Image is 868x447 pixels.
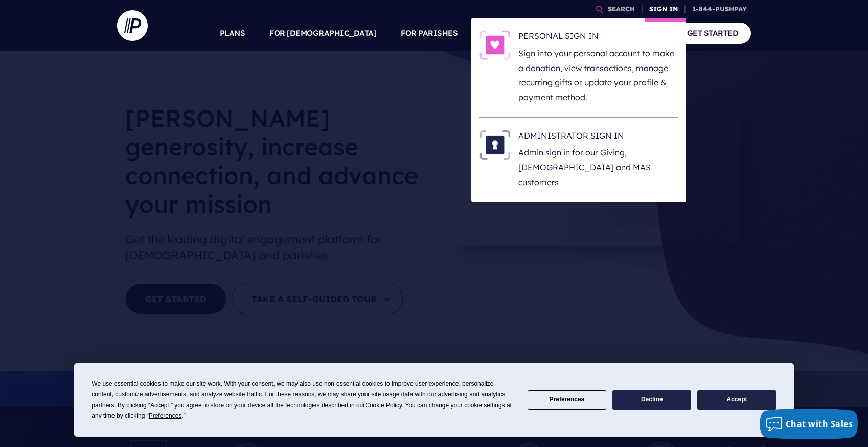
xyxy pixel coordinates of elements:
[612,390,691,410] button: Decline
[518,30,678,46] h6: PERSONAL SIGN IN
[697,390,776,410] button: Accept
[149,412,182,419] span: Preferences
[479,30,510,60] img: PERSONAL SIGN IN - Illustration
[482,15,528,51] a: SOLUTIONS
[479,30,678,105] a: PERSONAL SIGN IN - Illustration PERSONAL SIGN IN Sign into your personal account to make a donati...
[479,130,510,160] img: ADMINISTRATOR SIGN IN - Illustration
[786,418,853,430] span: Chat with Sales
[760,409,858,439] button: Chat with Sales
[552,15,588,51] a: EXPLORE
[518,130,678,145] h6: ADMINISTRATOR SIGN IN
[365,401,402,409] span: Cookie Policy
[269,15,376,51] a: FOR [DEMOGRAPHIC_DATA]
[528,390,606,410] button: Preferences
[518,46,678,105] p: Sign into your personal account to make a donation, view transactions, manage recurring gifts or ...
[674,23,751,43] a: GET STARTED
[479,130,678,190] a: ADMINISTRATOR SIGN IN - Illustration ADMINISTRATOR SIGN IN Admin sign in for our Giving, [DEMOGRA...
[74,363,794,437] div: Cookie Consent Prompt
[92,378,515,421] div: We use essential cookies to make our site work. With your consent, we may also use non-essential ...
[612,15,650,51] a: COMPANY
[220,15,245,51] a: PLANS
[401,15,458,51] a: FOR PARISHES
[518,145,678,189] p: Admin sign in for our Giving, [DEMOGRAPHIC_DATA] and MAS customers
